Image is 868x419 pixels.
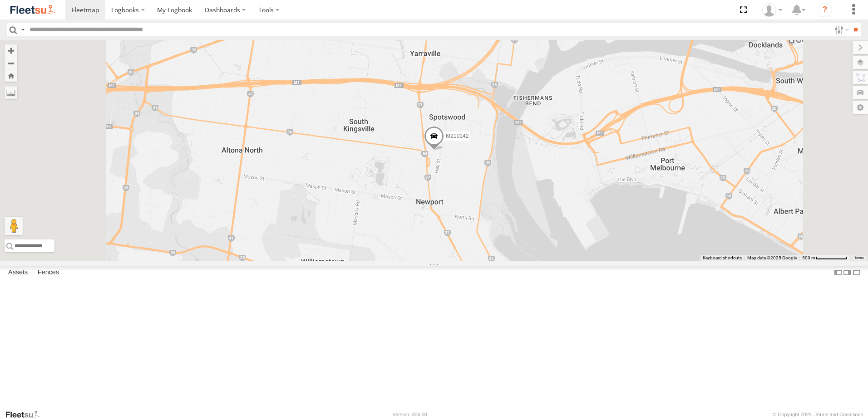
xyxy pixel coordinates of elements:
[33,266,64,279] label: Fences
[853,101,868,114] label: Map Settings
[5,69,17,82] button: Zoom Home
[5,410,47,419] a: Visit our Website
[5,86,17,99] label: Measure
[5,44,17,57] button: Zoom in
[5,57,17,69] button: Zoom out
[446,133,469,140] span: M210142
[747,255,797,260] span: Map data ©2025 Google
[852,266,861,279] label: Hide Summary Table
[703,255,742,261] button: Keyboard shortcuts
[9,4,56,16] img: fleetsu-logo-horizontal.svg
[854,256,864,260] a: Terms (opens in new tab)
[393,412,427,417] div: Version: 306.00
[815,412,863,417] a: Terms and Conditions
[4,266,32,279] label: Assets
[818,3,832,17] i: ?
[5,217,23,235] button: Drag Pegman onto the map to open Street View
[759,3,785,17] div: Anthony Winton
[773,412,863,417] div: © Copyright 2025 -
[799,255,850,261] button: Map Scale: 500 m per 66 pixels
[19,23,26,36] label: Search Query
[802,255,815,260] span: 500 m
[843,266,852,279] label: Dock Summary Table to the Right
[831,23,850,36] label: Search Filter Options
[833,266,843,279] label: Dock Summary Table to the Left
